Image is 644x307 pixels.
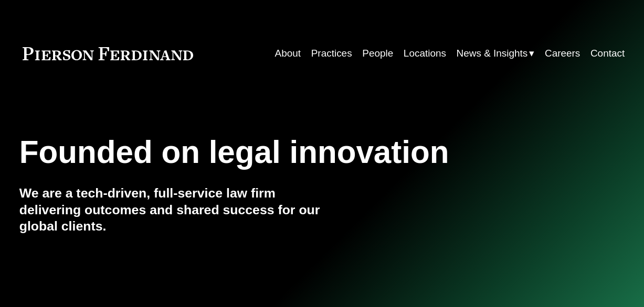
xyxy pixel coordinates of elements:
[590,44,625,64] a: Contact
[457,45,528,62] span: News & Insights
[19,135,524,171] h1: Founded on legal innovation
[19,185,322,235] h4: We are a tech-driven, full-service law firm delivering outcomes and shared success for our global...
[275,44,301,64] a: About
[457,44,535,64] a: folder dropdown
[404,44,446,64] a: Locations
[362,44,393,64] a: People
[545,44,580,64] a: Careers
[311,44,352,64] a: Practices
